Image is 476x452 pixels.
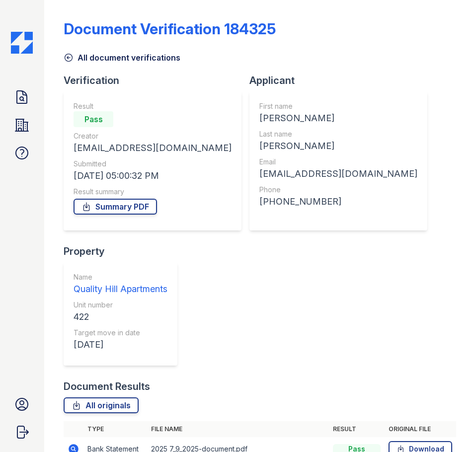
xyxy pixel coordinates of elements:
[259,185,417,195] div: Phone
[74,300,167,310] div: Unit number
[64,52,180,64] a: All document verifications
[147,421,329,437] th: File name
[74,272,167,282] div: Name
[74,199,157,215] a: Summary PDF
[74,338,167,352] div: [DATE]
[64,397,139,413] a: All originals
[74,187,232,197] div: Result summary
[259,157,417,167] div: Email
[74,131,232,141] div: Creator
[64,20,276,38] div: Document Verification 184325
[11,32,33,54] img: CE_Icon_Blue-c292c112584629df590d857e76928e9f676e5b41ef8f769ba2f05ee15b207248.png
[74,141,232,155] div: [EMAIL_ADDRESS][DOMAIN_NAME]
[259,111,417,125] div: [PERSON_NAME]
[259,101,417,111] div: First name
[249,74,435,87] div: Applicant
[83,421,147,437] th: Type
[259,129,417,139] div: Last name
[64,379,150,393] div: Document Results
[74,159,232,169] div: Submitted
[385,421,456,437] th: Original file
[329,421,385,437] th: Result
[74,111,113,127] div: Pass
[74,328,167,338] div: Target move in date
[259,167,417,181] div: [EMAIL_ADDRESS][DOMAIN_NAME]
[64,74,249,87] div: Verification
[74,310,167,324] div: 422
[74,169,232,183] div: [DATE] 05:00:32 PM
[259,139,417,153] div: [PERSON_NAME]
[64,244,185,258] div: Property
[74,272,167,296] a: Name Quality Hill Apartments
[74,282,167,296] div: Quality Hill Apartments
[74,101,232,111] div: Result
[259,195,417,209] div: [PHONE_NUMBER]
